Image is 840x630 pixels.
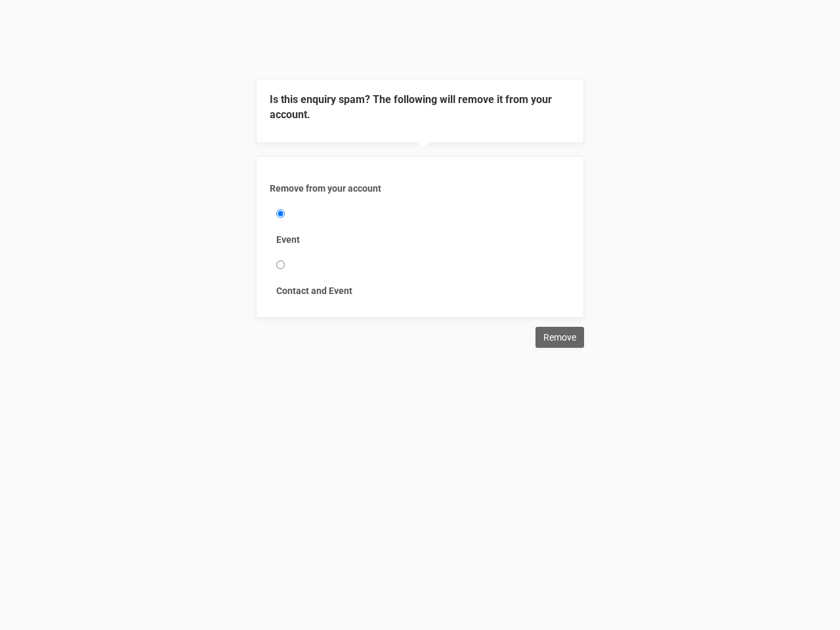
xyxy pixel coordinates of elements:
input: Event [276,209,285,218]
input: Contact and Event [276,261,285,269]
label: Event [276,233,564,246]
legend: Is this enquiry spam? The following will remove it from your account. [270,93,570,123]
input: Remove [535,327,584,348]
label: Contact and Event [276,284,564,297]
label: Remove from your account [270,182,570,195]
